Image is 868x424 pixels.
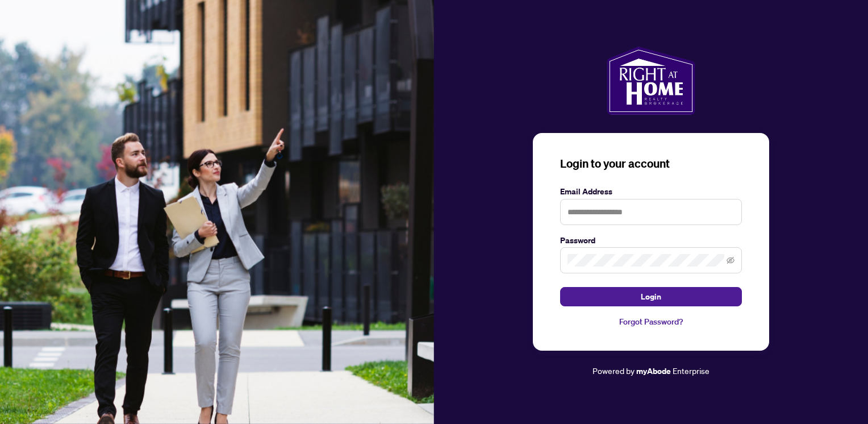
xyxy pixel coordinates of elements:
h3: Login to your account [560,156,742,172]
span: eye-invisible [727,256,735,264]
button: Login [560,287,742,306]
a: myAbode [636,365,671,377]
span: Powered by [592,365,635,376]
label: Email Address [560,185,742,198]
a: Forgot Password? [560,315,742,328]
span: Login [641,288,661,306]
label: Password [560,234,742,247]
img: ma-logo [607,47,695,115]
span: Enterprise [673,365,710,376]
